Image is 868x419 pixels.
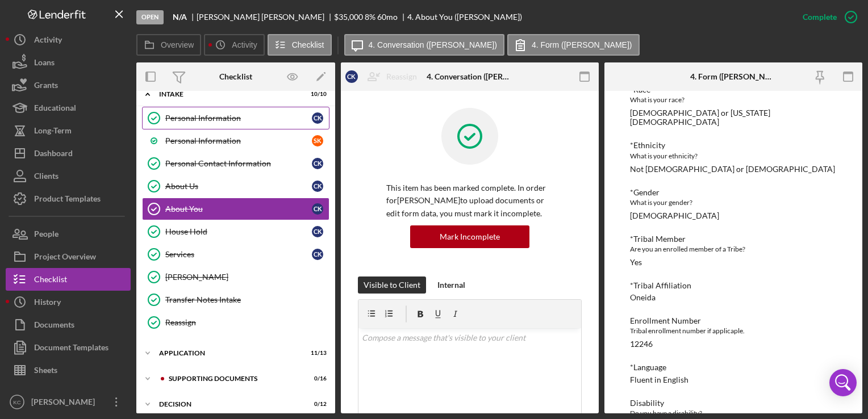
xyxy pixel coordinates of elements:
button: Activity [6,28,131,51]
span: $35,000 [334,12,363,22]
a: Sheets [6,359,131,382]
div: Intake [159,91,298,98]
div: Not [DEMOGRAPHIC_DATA] or [DEMOGRAPHIC_DATA] [630,165,835,174]
div: Dashboard [34,142,73,167]
button: Checklist [268,34,332,56]
div: Decision [159,401,298,408]
div: Do you have a disability? [630,408,836,419]
div: *Ethnicity [630,141,836,150]
div: Long-Term [34,119,72,145]
button: Educational [6,97,131,119]
div: Personal Contact Information [165,159,312,168]
a: About YouCK [142,198,329,220]
div: C K [312,158,323,169]
div: C K [312,203,323,215]
div: Checklist [219,72,252,81]
a: Dashboard [6,142,131,165]
button: People [6,223,131,245]
div: 0 / 12 [306,401,327,408]
a: Transfer Notes Intake [142,288,329,311]
a: Grants [6,74,131,97]
div: 4. Conversation ([PERSON_NAME]) [427,72,512,81]
div: Checklist [34,268,67,294]
div: [DEMOGRAPHIC_DATA] or [US_STATE][DEMOGRAPHIC_DATA] [630,108,836,127]
div: Activity [34,28,62,54]
div: Clients [34,165,59,190]
div: Project Overview [34,245,96,271]
div: C K [345,70,358,83]
div: *Tribal Affiliation [630,281,836,290]
label: 4. Conversation ([PERSON_NAME]) [369,40,497,49]
button: 4. Form ([PERSON_NAME]) [507,34,640,56]
div: 10 / 10 [306,91,327,98]
div: 4. About You ([PERSON_NAME]) [407,12,522,22]
div: 60 mo [377,12,398,22]
div: *Gender [630,188,836,197]
div: 12246 [630,340,653,349]
div: Disability [630,399,836,408]
div: Internal [437,276,465,294]
a: Project Overview [6,245,131,268]
div: [PERSON_NAME] [28,391,102,416]
div: Mark Incomplete [440,225,500,248]
div: 8 % [365,12,375,22]
div: Visible to Client [364,276,420,294]
div: Services [165,250,312,259]
div: Application [159,350,298,357]
div: *Language [630,363,836,372]
button: 4. Conversation ([PERSON_NAME]) [344,34,504,56]
button: Product Templates [6,187,131,210]
p: This item has been marked complete. In order for [PERSON_NAME] to upload documents or edit form d... [386,182,553,220]
div: What is your ethnicity? [630,150,836,162]
button: Overview [136,34,201,56]
button: Activity [204,34,264,56]
a: [PERSON_NAME] [142,266,329,288]
div: Are you an enrolled member of a Tribe? [630,244,836,255]
button: Loans [6,51,131,74]
div: Personal Information [165,114,312,123]
a: About UsCK [142,175,329,198]
a: Personal InformationCK [142,107,329,129]
div: About You [165,204,312,213]
text: KC [13,399,20,405]
div: [PERSON_NAME] [PERSON_NAME] [197,12,334,22]
div: Transfer Notes Intake [165,295,329,304]
button: Mark Incomplete [410,225,529,248]
div: 11 / 13 [306,350,327,357]
button: Clients [6,165,131,187]
div: C K [312,112,323,124]
div: *Tribal Member [630,234,836,244]
div: [DEMOGRAPHIC_DATA] [630,211,719,220]
div: What is your gender? [630,197,836,208]
button: Long-Term [6,119,131,142]
a: House HoldCK [142,220,329,243]
button: Documents [6,313,131,336]
button: KC[PERSON_NAME] [6,391,131,413]
div: Reassign [386,65,417,88]
div: Yes [630,258,642,267]
div: Open Intercom Messenger [829,369,857,396]
button: History [6,291,131,313]
div: C K [312,181,323,192]
button: CKReassign [340,65,428,88]
label: Overview [161,40,194,49]
div: Document Templates [34,336,108,362]
div: Complete [803,6,837,28]
div: Sheets [34,359,57,384]
button: Checklist [6,268,131,291]
a: Personal Contact InformationCK [142,152,329,175]
div: Documents [34,313,74,339]
button: Internal [432,276,471,294]
div: Supporting Documents [169,375,298,382]
button: Document Templates [6,336,131,359]
div: What is your race? [630,94,836,106]
a: Personal InformationSK [142,129,329,152]
div: C K [312,226,323,237]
